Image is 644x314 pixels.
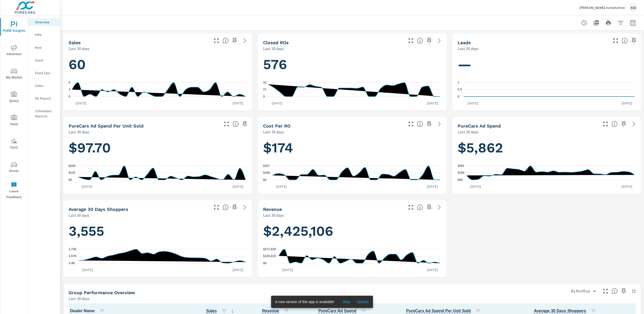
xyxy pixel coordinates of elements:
h5: Revenue [263,207,282,212]
span: Average cost incurred by the dealership from each Repair Order closed over the selected date rang... [417,121,423,127]
text: 1 [458,81,459,84]
text: $125 [69,171,75,175]
span: Save this to your personalized report [620,120,628,128]
p: [DATE] [72,101,90,106]
span: Save this to your personalized report [425,120,433,128]
p: [PERSON_NAME] Automotive [579,5,625,10]
text: $0 [69,178,72,182]
button: Skip [338,298,355,306]
h1: $174 [263,139,441,156]
p: PIPA [35,32,56,37]
p: Last 30 days [69,212,89,218]
div: nav menu [0,15,28,202]
h5: Sales [69,40,81,45]
span: Total cost of media for all PureCars channels for the selected dealership group over the selected... [611,121,618,127]
span: Save this to your personalized report [630,37,638,45]
h1: $5,862 [458,139,636,156]
button: Make Fullscreen [407,37,415,45]
button: Apply Filters [616,18,626,28]
p: [DATE] [229,267,247,272]
button: Make Fullscreen [212,37,220,45]
a: See more details in report [630,120,638,128]
span: Number of Leads generated from PureCars Tools for the selected dealership group over the selected... [622,38,628,44]
p: [DATE] [464,101,482,106]
text: 0 [69,95,70,98]
h1: 576 [263,56,441,73]
p: [DATE] [229,101,247,106]
text: 0 [458,95,459,98]
text: 3.57K [69,255,77,258]
a: See more details in report [435,37,443,45]
p: [DATE] [424,101,441,106]
span: Save this to your personalized report [620,287,628,295]
button: Print Report [603,18,614,28]
span: My Market [2,68,26,81]
text: 0.5 [458,88,462,91]
p: [DATE] [424,267,441,272]
text: $95 [458,178,463,182]
p: Used [35,58,56,63]
span: Dealer Name [70,308,107,314]
p: [DATE] [467,184,485,189]
h5: Leads [458,40,471,45]
p: Sales [35,83,56,88]
button: Make Fullscreen [222,120,231,128]
span: Sales [206,308,235,314]
button: Make Fullscreen [611,37,620,45]
p: [DATE] [79,267,96,272]
p: Last 30 days [263,129,284,135]
button: Select Date Range [628,18,638,28]
span: Understand group performance broken down by various segments. Use the dropdown in the upper right... [611,288,618,294]
h1: — [458,56,636,73]
div: Overview [28,18,60,26]
div: KW [629,3,638,12]
p: Last 30 days [458,45,478,52]
p: My Report [35,96,56,101]
p: [DATE] [78,184,96,189]
span: Average 30 Days Shoppers [534,308,599,314]
p: [DATE] [268,101,286,106]
button: Minimize Widget [630,287,638,295]
span: Average cost of advertising per each vehicle sold at the dealer over the selected date range. The... [233,121,239,127]
a: See more details in report [435,203,443,211]
p: [DATE] [229,184,247,189]
span: A new version of this app is available! [275,300,334,304]
h1: 3,555 [69,223,247,240]
h5: Group Performance Overview [69,290,135,295]
span: Total sales revenue over the selected date range. [Source: This data is sourced from the dealer’s... [417,204,423,210]
text: $168 [263,171,270,175]
span: Number of vehicles sold by the dealership over the selected date range. [Source: This data is sou... [206,308,217,314]
p: Overview [35,20,56,25]
text: 6 [69,81,70,84]
text: $271.62K [263,247,276,251]
text: $193 [458,171,464,175]
div: Scheduled Reports [28,107,60,120]
button: Update [355,298,371,306]
p: [DATE] [618,101,636,106]
p: Fixed Ops [35,70,56,75]
div: PIPA [28,31,60,39]
h5: PureCars Ad Spend Per Unit Sold [69,123,143,129]
span: Save this to your personalized report [231,203,239,211]
text: $291 [458,164,464,168]
span: Revenue [262,308,292,314]
span: PureCars Ad Spend Per Unit Sold [406,308,483,314]
div: Sales [28,82,60,89]
span: Number of Repair Orders Closed by the selected dealership group over the selected time range. [So... [417,38,423,44]
span: Total sales revenue over the selected date range. [Source: This data is sourced from the dealer’s... [262,308,279,314]
span: A rolling 30 day total of daily Shoppers on the dealership website, averaged over the selected da... [534,308,586,314]
span: PureCars Ad Spend [318,308,369,314]
span: Average cost of advertising per each vehicle sold at the dealer over the selected date range. The... [406,308,471,314]
span: Total cost of media for all PureCars channels for the selected dealership group over the selected... [318,308,357,314]
span: Save this to your personalized report [241,120,249,128]
span: Leave Feedback [2,182,26,200]
span: Number of vehicles sold by the dealership over the selected date range. [Source: This data is sou... [222,38,229,44]
button: "Export Report to PDF" [591,18,601,28]
text: 21 [263,88,267,91]
text: 3.73K [69,247,77,251]
text: $0 [263,261,267,265]
p: Last 30 days [69,129,89,135]
span: A rolling 30 day total of daily Shoppers on the dealership website, averaged over the selected da... [222,204,229,210]
h5: Average 30 Days Shoppers [69,207,128,212]
span: Advertise [2,45,26,57]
